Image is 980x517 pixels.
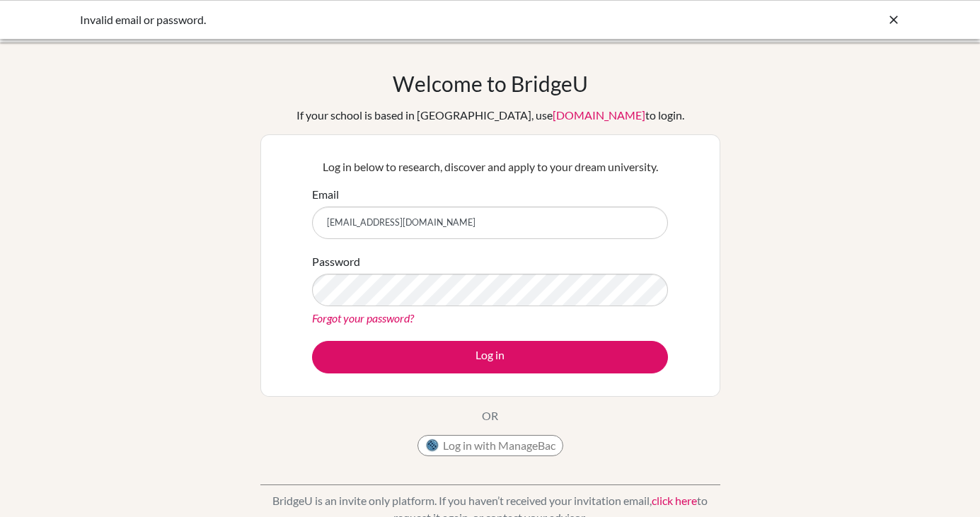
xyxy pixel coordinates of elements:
a: click here [652,494,697,507]
a: Forgot your password? [312,311,414,325]
h1: Welcome to BridgeU [393,71,588,96]
button: Log in with ManageBac [417,435,563,456]
label: Email [312,186,339,203]
div: If your school is based in [GEOGRAPHIC_DATA], use to login. [296,107,684,124]
a: [DOMAIN_NAME] [553,108,645,122]
p: Log in below to research, discover and apply to your dream university. [312,158,668,175]
p: OR [482,407,498,424]
div: Invalid email or password. [80,11,688,28]
button: Log in [312,341,668,373]
label: Password [312,253,360,270]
